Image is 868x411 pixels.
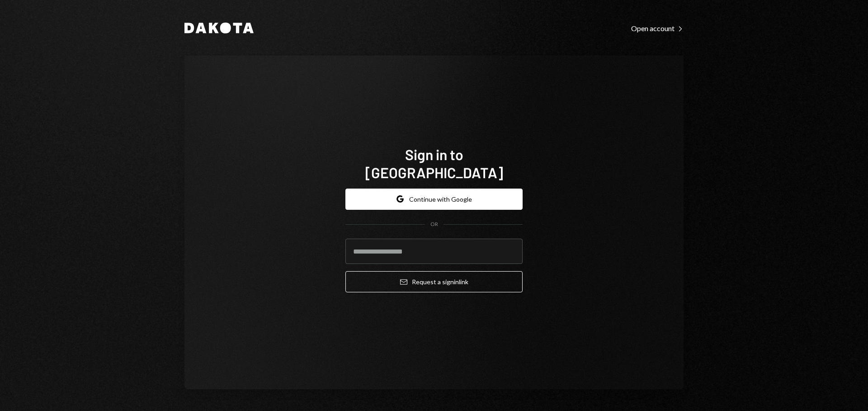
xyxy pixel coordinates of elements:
[430,221,438,228] div: OR
[345,145,523,181] h1: Sign in to [GEOGRAPHIC_DATA]
[345,189,523,210] button: Continue with Google
[631,23,684,33] a: Open account
[345,271,523,292] button: Request a signinlink
[631,24,684,33] div: Open account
